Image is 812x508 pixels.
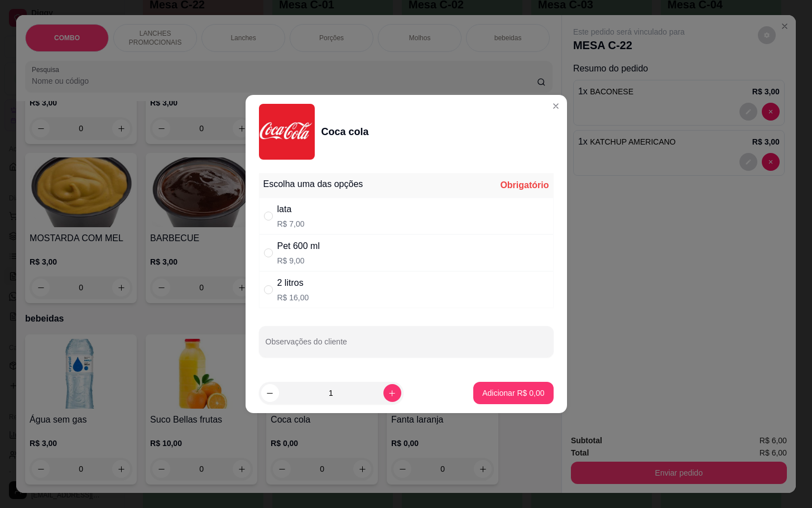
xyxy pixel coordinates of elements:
[259,104,315,160] img: product-image
[263,178,363,191] div: Escolha uma das opções
[277,292,309,303] p: R$ 16,00
[277,218,305,229] p: R$ 7,00
[277,239,320,253] div: Pet 600 ml
[261,384,279,402] button: decrease-product-quantity
[266,341,547,352] input: Observações do cliente
[321,124,369,140] div: Coca cola
[277,276,309,290] div: 2 litros
[547,97,565,115] button: Close
[500,179,549,192] div: Obrigatório
[277,255,320,266] p: R$ 9,00
[482,387,544,399] p: Adicionar R$ 0,00
[473,382,553,404] button: Adicionar R$ 0,00
[383,384,401,402] button: increase-product-quantity
[277,203,305,216] div: lata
